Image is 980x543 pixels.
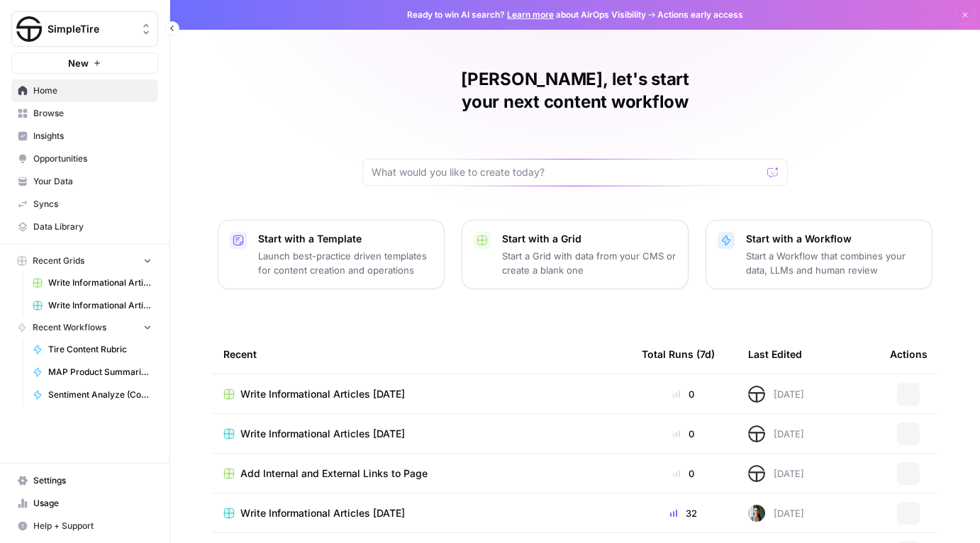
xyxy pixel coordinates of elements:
[240,387,405,401] span: Write Informational Articles [DATE]
[746,249,920,277] p: Start a Workflow that combines your data, LLMs and human review
[11,250,158,271] button: Recent Grids
[407,9,646,21] span: Ready to win AI search? about AirOps Visibility
[48,388,152,401] span: Sentiment Analyze (Conversation Level)
[33,321,106,334] span: Recent Workflows
[11,52,158,74] button: New
[33,175,152,188] span: Your Data
[11,215,158,238] a: Data Library
[33,254,84,267] span: Recent Grids
[11,193,158,215] a: Syncs
[33,130,152,142] span: Insights
[11,147,158,170] a: Opportunities
[223,506,619,520] a: Write Informational Articles [DATE]
[26,271,158,294] a: Write Informational Articles [DATE]
[33,107,152,120] span: Browse
[68,56,89,70] span: New
[48,276,152,289] span: Write Informational Articles [DATE]
[223,466,619,481] a: Add Internal and External Links to Page
[748,505,765,522] img: 3uux9wufe84303cqyj4riwxj35cb
[33,497,152,510] span: Usage
[642,427,725,441] div: 0
[748,425,804,442] div: [DATE]
[223,427,619,441] a: Write Informational Articles [DATE]
[11,125,158,147] a: Insights
[223,387,619,401] a: Write Informational Articles [DATE]
[11,492,158,515] a: Usage
[33,152,152,165] span: Opportunities
[11,469,158,492] a: Settings
[502,249,676,277] p: Start a Grid with data from your CMS or create a blank one
[748,505,804,522] div: [DATE]
[258,232,433,246] p: Start with a Template
[372,165,762,179] input: What would you like to create today?
[48,299,152,312] span: Write Informational Articles [DATE]
[746,232,920,246] p: Start with a Workflow
[33,198,152,211] span: Syncs
[11,102,158,125] a: Browse
[48,343,152,356] span: Tire Content Rubric
[362,68,788,113] h1: [PERSON_NAME], let's start your next content workflow
[33,220,152,233] span: Data Library
[657,9,743,21] span: Actions early access
[462,220,689,289] button: Start with a GridStart a Grid with data from your CMS or create a blank one
[16,16,42,42] img: SimpleTire Logo
[748,425,765,442] img: lar1sgqvqn3sr8xovzmvdpkywnbn
[223,335,619,374] div: Recent
[642,506,725,520] div: 32
[240,466,428,481] span: Add Internal and External Links to Page
[507,9,554,20] a: Learn more
[11,317,158,338] button: Recent Workflows
[642,387,725,401] div: 0
[748,386,765,403] img: lar1sgqvqn3sr8xovzmvdpkywnbn
[26,384,158,406] a: Sentiment Analyze (Conversation Level)
[748,386,804,403] div: [DATE]
[33,474,152,487] span: Settings
[218,220,445,289] button: Start with a TemplateLaunch best-practice driven templates for content creation and operations
[258,249,433,277] p: Launch best-practice driven templates for content creation and operations
[26,361,158,384] a: MAP Product Summarization
[33,84,152,97] span: Home
[26,338,158,361] a: Tire Content Rubric
[642,335,715,374] div: Total Runs (7d)
[706,220,932,289] button: Start with a WorkflowStart a Workflow that combines your data, LLMs and human review
[502,232,676,246] p: Start with a Grid
[11,170,158,193] a: Your Data
[748,335,802,374] div: Last Edited
[748,465,765,482] img: lar1sgqvqn3sr8xovzmvdpkywnbn
[748,465,804,482] div: [DATE]
[11,79,158,102] a: Home
[11,11,158,47] button: Workspace: SimpleTire
[240,506,405,520] span: Write Informational Articles [DATE]
[33,520,152,532] span: Help + Support
[48,366,152,379] span: MAP Product Summarization
[642,466,725,481] div: 0
[240,427,405,441] span: Write Informational Articles [DATE]
[890,335,928,374] div: Actions
[11,515,158,537] button: Help + Support
[26,294,158,317] a: Write Informational Articles [DATE]
[48,22,133,36] span: SimpleTire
